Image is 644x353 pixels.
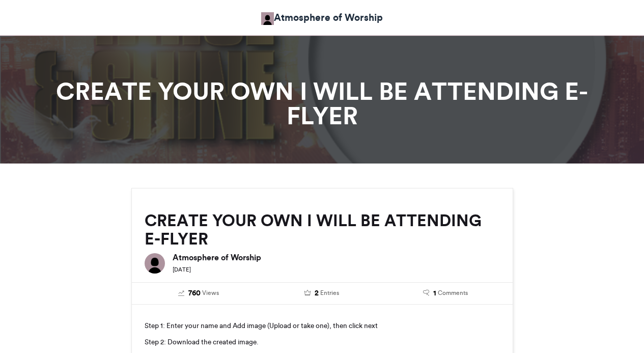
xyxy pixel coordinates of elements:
span: Entries [320,288,339,297]
img: Atmosphere Of Worship [261,12,274,25]
small: [DATE] [173,266,191,273]
span: 2 [315,288,319,299]
a: 760 Views [145,288,253,299]
span: Comments [438,288,468,297]
h2: CREATE YOUR OWN I WILL BE ATTENDING E-FLYER [145,211,500,248]
a: 1 Comments [391,288,500,299]
a: Atmosphere of Worship [261,10,383,25]
h6: Atmosphere of Worship [173,253,500,261]
span: 760 [188,288,201,299]
span: 1 [433,288,436,299]
h1: CREATE YOUR OWN I WILL BE ATTENDING E-FLYER [40,79,605,128]
img: Atmosphere of Worship [145,253,165,274]
span: Views [202,288,219,297]
a: 2 Entries [268,288,376,299]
